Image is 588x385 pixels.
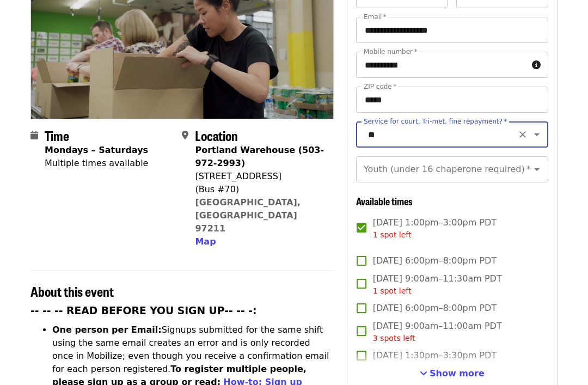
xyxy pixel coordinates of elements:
[373,320,502,345] span: [DATE] 9:00am–11:00am PDT
[356,87,548,113] input: ZIP code
[373,231,412,240] span: 1 spot left
[52,325,162,335] strong: One person per Email:
[182,131,188,141] i: map-marker-alt icon
[364,14,387,21] label: Email
[195,184,324,197] div: (Bus #70)
[195,236,216,249] button: Map
[373,287,412,296] span: 1 spot left
[420,368,485,381] button: See more timeslots
[373,255,497,268] span: [DATE] 6:00pm–8:00pm PDT
[364,119,507,125] label: Service for court, Tri-met, fine repayment?
[373,273,502,297] span: [DATE] 9:00am–11:30am PDT
[356,17,548,44] input: Email
[532,60,541,71] i: circle-info icon
[515,127,530,143] button: Clear
[45,126,69,145] span: Time
[430,369,485,379] span: Show more
[373,334,415,343] span: 3 spots left
[195,170,324,184] div: [STREET_ADDRESS]
[195,237,216,247] span: Map
[30,282,114,301] span: About this event
[373,302,497,315] span: [DATE] 6:00pm–8:00pm PDT
[364,84,396,90] label: ZIP code
[30,131,38,141] i: calendar icon
[356,52,528,78] input: Mobile number
[373,217,497,241] span: [DATE] 1:00pm–3:00pm PDT
[529,127,544,143] button: Open
[356,194,413,209] span: Available times
[195,145,324,169] strong: Portland Warehouse (503-972-2993)
[45,157,148,170] div: Multiple times available
[373,350,497,363] span: [DATE] 1:30pm–3:30pm PDT
[195,126,238,145] span: Location
[195,198,301,234] a: [GEOGRAPHIC_DATA], [GEOGRAPHIC_DATA] 97211
[364,49,417,56] label: Mobile number
[30,305,257,317] strong: -- -- -- READ BEFORE YOU SIGN UP-- -- -:
[529,162,544,178] button: Open
[45,145,148,156] strong: Mondays – Saturdays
